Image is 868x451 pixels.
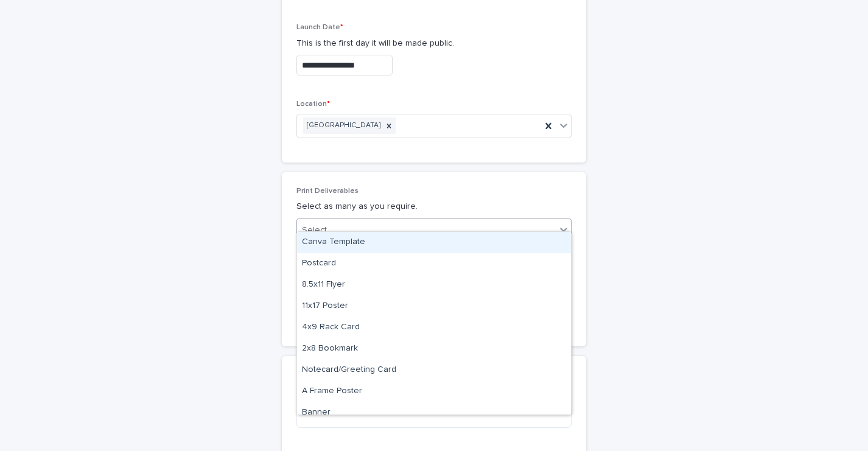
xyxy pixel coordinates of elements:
[302,224,332,237] div: Select...
[297,296,571,317] div: 11x17 Poster
[296,37,572,50] p: This is the first day it will be made public.
[297,381,571,402] div: A Frame Poster
[296,100,330,108] span: Location
[297,360,571,381] div: Notecard/Greeting Card
[303,117,382,134] div: [GEOGRAPHIC_DATA]
[297,317,571,338] div: 4x9 Rack Card
[297,402,571,424] div: Banner
[297,274,571,296] div: 8.5x11 Flyer
[297,338,571,360] div: 2x8 Bookmark
[296,24,343,31] span: Launch Date
[297,253,571,274] div: Postcard
[296,187,359,195] span: Print Deliverables
[297,232,571,253] div: Canva Template
[296,200,572,213] p: Select as many as you require.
